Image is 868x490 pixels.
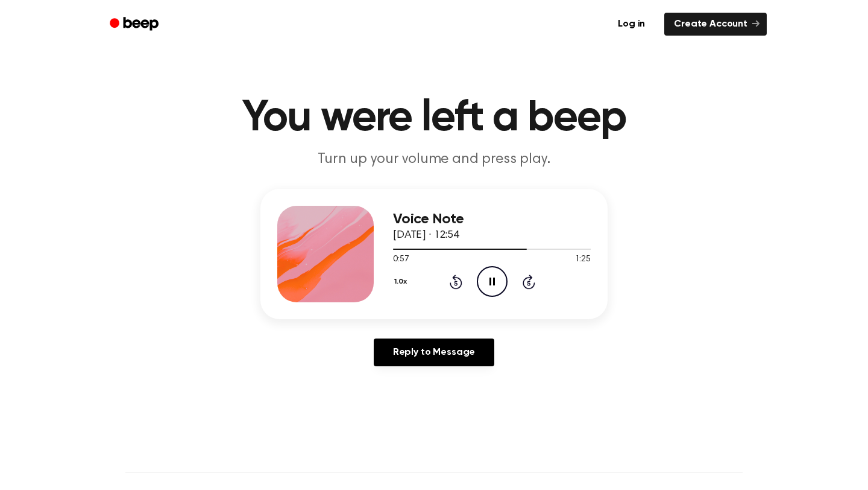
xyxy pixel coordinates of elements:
h1: You were left a beep [125,97,743,140]
p: Turn up your volume and press play. [203,150,665,170]
button: 1.0x [393,272,411,292]
a: Reply to Message [374,339,494,366]
a: Beep [101,13,169,36]
span: 0:57 [393,253,409,266]
h3: Voice Note [393,211,591,227]
span: 1:25 [575,253,591,266]
a: Log in [606,10,657,38]
span: [DATE] · 12:54 [393,230,459,241]
a: Create Account [664,13,767,36]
